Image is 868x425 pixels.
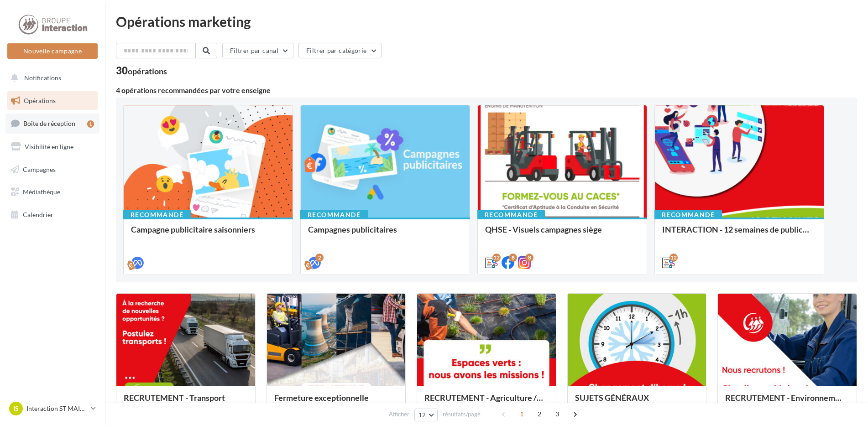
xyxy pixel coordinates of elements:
div: QHSE - Visuels campagnes siège [485,225,639,243]
button: Filtrer par catégorie [298,43,382,58]
div: 1 [87,120,94,128]
div: Recommandé [477,210,545,220]
div: 2 [315,254,324,262]
span: Médiathèque [23,188,60,196]
a: Calendrier [5,205,99,224]
div: RECRUTEMENT - Agriculture / Espaces verts [424,393,549,411]
div: 4 opérations recommandées par votre enseigne [116,87,857,94]
div: Campagnes publicitaires [308,225,462,243]
div: Fermeture exceptionnelle [274,393,398,411]
div: 8 [509,254,517,262]
span: Notifications [24,74,61,82]
a: IS Interaction ST MAIXENT [7,400,98,417]
p: Interaction ST MAIXENT [26,404,87,413]
div: Recommandé [123,210,191,220]
span: Boîte de réception [23,119,75,127]
span: IS [13,404,19,413]
div: SUJETS GÉNÉRAUX [575,393,699,411]
span: Campagnes [23,165,56,173]
a: Médiathèque [5,182,99,202]
div: 12 [669,254,678,262]
a: Visibilité en ligne [5,137,99,156]
span: 1 [514,407,529,421]
div: Recommandé [654,210,722,220]
a: Boîte de réception1 [5,114,99,133]
div: RECRUTEMENT - Transport [124,393,248,411]
span: Opérations [24,97,56,104]
span: 12 [418,411,426,419]
button: 12 [414,409,438,421]
span: Afficher [389,410,409,419]
button: Nouvelle campagne [7,43,98,59]
div: RECRUTEMENT - Environnement [725,393,849,411]
div: 8 [525,254,533,262]
div: Opérations marketing [116,15,857,28]
div: Recommandé [300,210,368,220]
div: 30 [116,66,167,76]
div: Campagne publicitaire saisonniers [131,225,285,243]
a: Opérations [5,91,99,110]
span: Calendrier [23,211,53,218]
div: 12 [492,254,501,262]
div: opérations [128,67,167,75]
span: 2 [532,407,547,421]
span: Visibilité en ligne [25,143,73,150]
div: INTERACTION - 12 semaines de publication [662,225,816,243]
a: Campagnes [5,160,99,179]
span: 3 [550,407,565,421]
button: Filtrer par canal [222,43,293,58]
span: résultats/page [443,410,481,419]
button: Notifications [5,68,96,88]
